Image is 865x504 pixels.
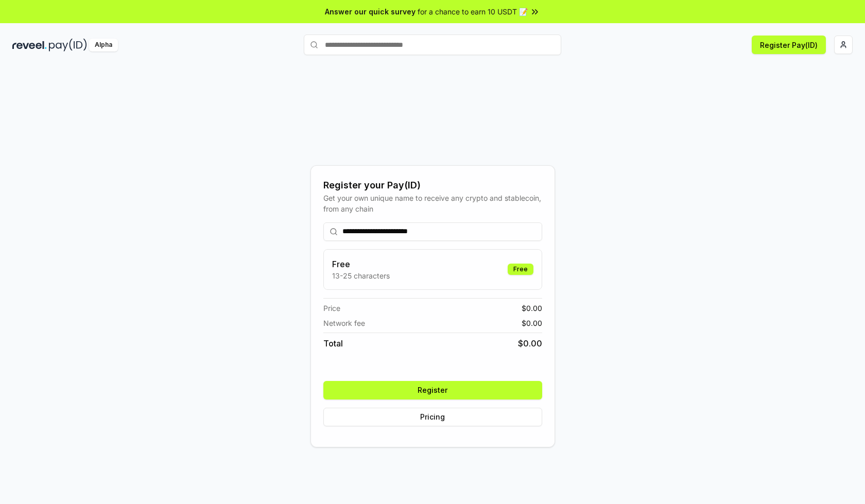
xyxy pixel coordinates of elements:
span: Price [323,303,340,314]
img: pay_id [49,39,87,51]
h3: Free [332,258,390,270]
div: Register your Pay(ID) [323,178,542,193]
img: reveel_dark [12,39,47,51]
button: Register [323,381,542,399]
div: Get your own unique name to receive any crypto and stablecoin, from any chain [323,193,542,214]
div: Alpha [89,39,118,51]
span: Total [323,337,343,350]
span: $ 0.00 [522,318,542,328]
span: Answer our quick survey [325,6,416,17]
button: Pricing [323,408,542,426]
p: 13-25 characters [332,270,390,281]
div: Free [508,264,533,275]
span: $ 0.00 [522,303,542,314]
button: Register Pay(ID) [752,36,826,54]
span: $ 0.00 [518,337,542,350]
span: Network fee [323,318,365,328]
span: for a chance to earn 10 USDT 📝 [418,6,528,17]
